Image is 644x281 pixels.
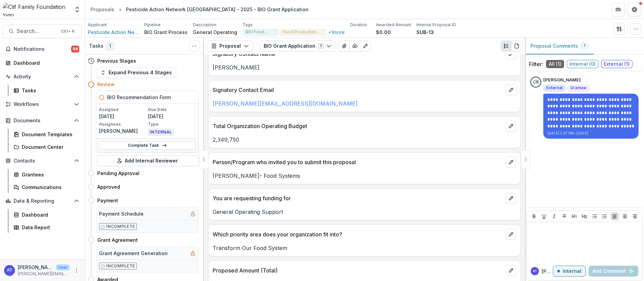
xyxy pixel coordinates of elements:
[570,212,578,220] button: Heading 1
[189,41,200,51] button: Toggle View Cancelled Tasks
[506,265,516,276] button: edit
[243,22,253,28] p: Tags
[193,22,216,28] p: Description
[22,143,77,151] div: Document Center
[3,57,82,68] a: Dashboard
[97,170,139,177] h4: Pending Approval
[511,41,522,51] button: PDF view
[506,193,516,204] button: edit
[553,266,586,277] button: Internal
[416,22,456,28] p: Internal Proposal ID
[246,30,275,34] span: BIO Food Systems
[11,129,82,140] a: Document Templates
[88,4,311,14] nav: breadcrumb
[14,74,71,80] span: Activity
[148,121,196,127] p: Type
[213,230,503,238] p: Which priority area does your organization fit into?
[99,113,147,120] p: [DATE]
[589,266,638,277] button: Add Comment
[611,212,619,220] button: Align Left
[584,43,585,48] span: 1
[530,212,538,220] button: Bold
[328,29,345,36] button: +1more
[18,271,70,277] p: [PERSON_NAME][EMAIL_ADDRESS][DOMAIN_NAME]
[22,171,77,178] div: Grantees
[88,29,139,36] a: Pesticide Action Network [GEOGRAPHIC_DATA]
[339,41,350,51] button: View Attached Files
[3,44,82,54] button: Notifications98
[611,3,625,16] button: Partners
[99,121,147,127] p: Assignees
[580,212,589,220] button: Heading 2
[14,158,71,164] span: Contacts
[600,212,609,220] button: Ordered List
[97,81,115,88] h4: Review
[376,22,411,28] p: Awarded Amount
[11,209,82,220] a: Dashboard
[416,29,434,36] p: SUB-13
[97,197,118,204] h4: Payment
[540,212,548,220] button: Underline
[88,4,117,14] a: Proposals
[529,60,543,68] p: Filter:
[148,113,196,120] p: [DATE]
[3,196,82,206] button: Open Data & Reporting
[72,3,82,16] button: Open entity switcher
[376,29,391,36] p: $0.00
[7,268,13,272] div: Ann Thrupp
[106,223,135,230] p: Incomplete
[3,3,70,16] img: Clif Family Foundation logo
[3,115,82,126] button: Open Documents
[11,169,82,180] a: Grantees
[22,131,77,138] div: Document Templates
[14,102,71,107] span: Workflows
[506,84,516,95] button: edit
[601,60,632,68] span: External ( 1 )
[213,194,503,202] p: You are requesting funding for
[99,107,147,113] p: Assigned
[506,229,516,240] button: edit
[570,85,587,90] span: Grantee
[99,127,147,135] p: [PERSON_NAME]
[22,87,77,94] div: Tasks
[71,46,79,52] span: 98
[88,22,107,28] p: Applicant
[11,222,82,233] a: Data Report
[11,182,82,193] a: Communications
[97,183,120,190] h4: Approved
[628,3,641,16] button: Get Help
[3,71,82,82] button: Open Activity
[213,208,516,216] p: General Operating Support
[213,122,503,130] p: Total Organization Operating Budget
[213,244,516,252] p: Transform Our Food System
[22,211,77,218] div: Dashboard
[144,22,161,28] p: Pipeline
[207,41,253,51] button: Proposal
[148,107,196,113] p: Due Date
[259,41,336,51] button: BIO Grant Application1
[506,157,516,168] button: edit
[631,212,639,220] button: Align Right
[14,46,71,52] span: Notifications
[213,172,516,180] p: [PERSON_NAME]- Food Systems
[56,264,70,270] p: User
[14,118,71,124] span: Documents
[563,268,581,274] p: Internal
[14,59,77,66] div: Dashboard
[546,85,563,90] span: External
[501,41,512,51] button: Plaintext view
[213,266,503,275] p: Proposed Amount (Total)
[18,264,53,271] p: [PERSON_NAME]
[11,141,82,153] a: Document Center
[560,212,568,220] button: Strike
[283,30,324,34] span: Food Production Workers
[213,136,516,144] p: 2,349,750
[97,57,136,64] h4: Previous Stages
[567,60,598,68] span: Internal ( 0 )
[542,268,553,275] p: [PERSON_NAME]
[3,25,82,38] button: Search...
[360,41,371,51] button: Edit as form
[3,99,82,110] button: Open Workflows
[213,63,516,72] p: [PERSON_NAME]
